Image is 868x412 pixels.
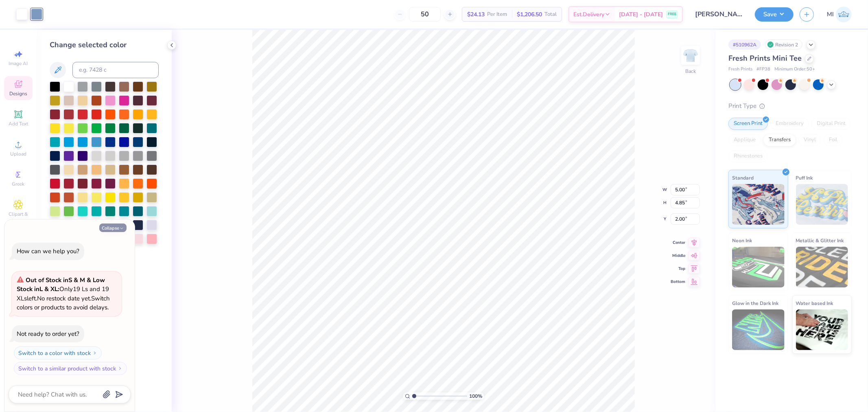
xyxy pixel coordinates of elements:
span: # FP38 [756,66,770,73]
button: Switch to a color with stock [14,346,102,359]
div: Embroidery [770,118,809,130]
input: Untitled Design [689,6,749,22]
span: Per Item [487,10,507,19]
div: Revision 2 [765,39,802,50]
img: Standard [732,184,785,225]
img: Back [682,47,699,64]
span: Middle [671,253,685,259]
span: Image AI [9,60,28,67]
img: Metallic & Glitter Ink [796,247,848,287]
span: Est. Delivery [573,10,604,19]
span: [DATE] - [DATE] [619,10,663,19]
img: Glow in the Dark Ink [732,309,785,350]
span: $1,206.50 [517,10,542,19]
span: Minimum Order: 50 + [774,66,815,73]
button: Switch to a similar product with stock [14,362,127,375]
input: e.g. 7428 c [72,62,159,78]
span: Standard [732,173,754,182]
span: Fresh Prints Mini Tee [728,53,802,63]
span: No restock date yet. [37,294,91,302]
div: How can we help you? [17,247,79,255]
img: Puff Ink [796,184,848,225]
div: Vinyl [798,134,821,146]
span: Designs [9,90,27,97]
div: Screen Print [728,118,768,130]
span: Bottom [671,279,685,285]
button: Save [755,7,794,22]
span: Upload [10,151,26,157]
img: Switch to a similar product with stock [118,366,122,371]
span: Fresh Prints [728,66,752,73]
div: Print Type [728,101,852,111]
span: Add Text [9,121,28,127]
div: Transfers [763,134,796,146]
span: Top [671,266,685,272]
img: Ma. Isabella Adad [836,7,852,22]
span: Greek [12,181,25,187]
div: Foil [824,134,843,146]
div: Back [685,68,696,75]
img: Switch to a color with stock [92,351,97,355]
span: Center [671,240,685,245]
span: Neon Ink [732,236,752,245]
input: – – [409,7,441,22]
span: Total [544,10,557,19]
button: Collapse [99,224,127,232]
div: Rhinestones [728,150,768,162]
span: MI [827,10,834,19]
span: $24.13 [467,10,485,19]
span: Puff Ink [796,173,813,182]
span: Only 19 Ls and 19 XLs left. Switch colors or products to avoid delays. [17,276,110,312]
div: Digital Print [811,118,851,130]
img: Neon Ink [732,247,785,287]
div: Change selected color [50,39,159,50]
img: Water based Ink [796,309,848,350]
div: Applique [728,134,761,146]
strong: Out of Stock in S & M [26,276,87,284]
span: Metallic & Glitter Ink [796,236,844,245]
div: # 510962A [728,39,761,50]
span: Clipart & logos [4,211,33,224]
div: Not ready to order yet? [17,330,79,338]
span: Glow in the Dark Ink [732,299,778,307]
a: MI [827,7,852,22]
span: Water based Ink [796,299,833,307]
span: FREE [668,11,676,17]
span: 100 % [469,392,482,400]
